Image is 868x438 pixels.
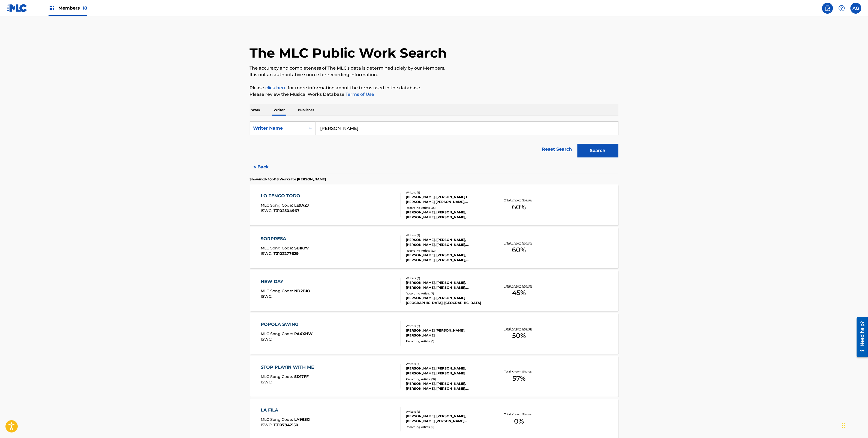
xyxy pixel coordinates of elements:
[839,5,845,11] img: help
[261,364,317,371] div: STOP PLAYIN WITH ME
[261,278,310,285] div: NEW DAY
[504,412,534,416] p: Total Known Shares:
[841,412,868,438] iframe: Chat Widget
[514,416,524,426] span: 0 %
[261,380,274,385] span: ISWC :
[512,374,525,383] span: 57 %
[406,362,488,366] div: Writers ( 4 )
[253,125,302,132] div: Writer Name
[250,160,283,174] button: < Back
[274,422,298,427] span: T3107942150
[250,177,326,182] p: Showing 1 - 10 of 18 Works for [PERSON_NAME]
[345,92,374,97] a: Terms of Use
[261,331,294,336] span: MLC Song Code :
[294,417,310,422] span: LA96SG
[261,294,274,299] span: ISWC :
[261,288,294,293] span: MLC Song Code :
[250,65,618,71] p: The accuracy and completeness of The MLC's data is determined solely by our Members.
[406,195,488,204] div: [PERSON_NAME], [PERSON_NAME] I [PERSON_NAME] [PERSON_NAME], [PERSON_NAME], [PERSON_NAME], [PERSON...
[406,381,488,391] div: [PERSON_NAME], [PERSON_NAME], [PERSON_NAME], [PERSON_NAME], [PERSON_NAME]
[504,284,534,288] p: Total Known Shares:
[266,85,287,90] a: click here
[504,198,534,202] p: Total Known Shares:
[853,315,868,359] iframe: Resource Center
[274,208,299,213] span: T3102504967
[49,5,55,11] img: Top Rightsholders
[512,245,526,255] span: 60 %
[261,246,294,251] span: MLC Song Code :
[261,407,310,413] div: LA FILA
[851,3,861,14] div: User Menu
[58,5,87,11] span: Members
[261,422,274,427] span: ISWC :
[512,331,526,341] span: 50 %
[83,5,87,11] span: 18
[406,280,488,290] div: [PERSON_NAME], [PERSON_NAME], [PERSON_NAME], [PERSON_NAME], [PERSON_NAME]
[504,241,534,245] p: Total Known Shares:
[578,144,618,157] button: Search
[842,417,846,434] div: Drag
[261,417,294,422] span: MLC Song Code :
[836,3,847,14] div: Help
[250,71,618,78] p: It is not an authoritative source for recording information.
[294,374,309,379] span: SD17FF
[274,251,299,256] span: T3102277629
[406,425,488,429] div: Recording Artists ( 0 )
[539,143,575,155] a: Reset Search
[294,288,310,293] span: ND2B1O
[406,410,488,414] div: Writers ( 9 )
[406,296,488,305] div: [PERSON_NAME], [PERSON_NAME][GEOGRAPHIC_DATA], [GEOGRAPHIC_DATA]
[296,104,316,116] p: Publisher
[261,208,274,213] span: ISWC :
[504,327,534,331] p: Total Known Shares:
[824,5,831,11] img: search
[250,45,447,61] h1: The MLC Public Work Search
[406,237,488,247] div: [PERSON_NAME], [PERSON_NAME], [PERSON_NAME], [PERSON_NAME], [PERSON_NAME], [PERSON_NAME], [PERSON...
[7,4,28,12] img: MLC Logo
[406,249,488,253] div: Recording Artists ( 52 )
[406,324,488,328] div: Writers ( 2 )
[261,193,309,199] div: LO TENGO TODO
[406,253,488,263] div: [PERSON_NAME], [PERSON_NAME], [PERSON_NAME], [PERSON_NAME], [PERSON_NAME]
[406,190,488,195] div: Writers ( 6 )
[406,206,488,210] div: Recording Artists ( 35 )
[406,210,488,220] div: [PERSON_NAME], [PERSON_NAME], [PERSON_NAME], [PERSON_NAME], [PERSON_NAME]
[406,328,488,338] div: [PERSON_NAME] [PERSON_NAME], [PERSON_NAME]
[294,246,309,251] span: SB1KYV
[250,184,618,225] a: LO TENGO TODOMLC Song Code:LE9AZJISWC:T3102504967Writers (6)[PERSON_NAME], [PERSON_NAME] I [PERSO...
[406,339,488,343] div: Recording Artists ( 0 )
[261,321,313,328] div: POPOLA SWING
[250,270,618,311] a: NEW DAYMLC Song Code:ND2B1OISWC:Writers (5)[PERSON_NAME], [PERSON_NAME], [PERSON_NAME], [PERSON_N...
[261,337,274,342] span: ISWC :
[261,236,309,242] div: SORPRESA
[406,291,488,296] div: Recording Artists ( 7 )
[250,121,618,160] form: Search Form
[250,85,618,91] p: Please for more information about the terms used in the database.
[261,203,294,208] span: MLC Song Code :
[822,3,833,14] a: Public Search
[250,227,618,268] a: SORPRESAMLC Song Code:SB1KYVISWC:T3102277629Writers (8)[PERSON_NAME], [PERSON_NAME], [PERSON_NAME...
[512,202,526,212] span: 60 %
[250,356,618,397] a: STOP PLAYIN WITH MEMLC Song Code:SD17FFISWC:Writers (4)[PERSON_NAME], [PERSON_NAME], [PERSON_NAME...
[406,233,488,237] div: Writers ( 8 )
[406,276,488,280] div: Writers ( 5 )
[504,370,534,374] p: Total Known Shares:
[294,331,313,336] span: PA4XHW
[250,91,618,98] p: Please review the Musical Works Database
[294,203,309,208] span: LE9AZJ
[250,313,618,354] a: POPOLA SWINGMLC Song Code:PA4XHWISWC:Writers (2)[PERSON_NAME] [PERSON_NAME], [PERSON_NAME]Recordi...
[406,414,488,424] div: [PERSON_NAME], [PERSON_NAME], [PERSON_NAME] [PERSON_NAME] [PERSON_NAME], [PERSON_NAME] [PERSON_NA...
[261,251,274,256] span: ISWC :
[250,104,262,116] p: Work
[272,104,287,116] p: Writer
[406,366,488,376] div: [PERSON_NAME], [PERSON_NAME], [PERSON_NAME], [PERSON_NAME]
[512,288,526,298] span: 45 %
[261,374,294,379] span: MLC Song Code :
[406,377,488,381] div: Recording Artists ( 80 )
